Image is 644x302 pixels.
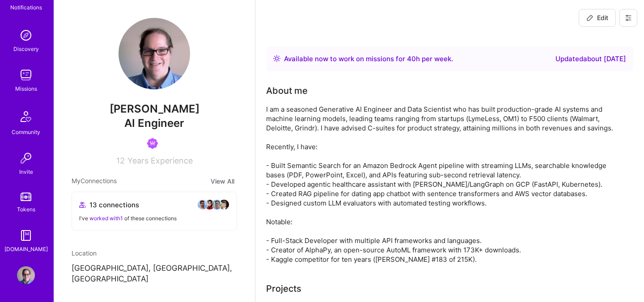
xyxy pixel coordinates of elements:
img: User Avatar [17,266,35,284]
div: [DOMAIN_NAME] [4,244,48,254]
button: View All [208,176,237,186]
button: 13 connectionsavataravataravataravatarI've worked with1 of these connections [72,192,237,231]
div: I am a seasoned Generative AI Engineer and Data Scientist who has built production-grade AI syste... [266,105,624,264]
img: avatar [212,199,222,210]
span: Edit [586,13,608,22]
span: worked with 1 [89,215,123,222]
p: [GEOGRAPHIC_DATA], [GEOGRAPHIC_DATA], [GEOGRAPHIC_DATA] [72,263,237,285]
div: Projects [266,282,301,295]
span: 40 [407,55,416,63]
img: Been on Mission [147,138,158,149]
div: Tokens [17,205,35,214]
img: teamwork [17,66,35,84]
img: User Avatar [119,18,190,89]
img: guide book [17,226,35,244]
span: 12 [116,156,125,165]
img: avatar [197,199,208,210]
img: tokens [21,193,31,201]
span: AI Engineer [124,117,184,130]
div: Invite [19,167,33,176]
div: I've of these connections [79,214,229,223]
div: Community [12,127,40,137]
img: discovery [17,26,35,44]
span: 13 connections [89,200,139,210]
span: Years Experience [127,156,193,165]
img: Invite [17,149,35,167]
div: Location [72,248,237,258]
img: Availability [273,55,280,62]
div: Missions [15,84,37,93]
i: icon Collaborator [79,201,86,208]
div: Updated about [DATE] [555,54,626,64]
span: My Connections [72,176,117,186]
div: About me [266,84,308,97]
span: [PERSON_NAME] [72,102,237,116]
img: avatar [204,199,215,210]
div: Discovery [13,44,39,54]
button: Edit [579,9,616,27]
div: Notifications [10,3,42,12]
img: Community [15,106,37,127]
img: avatar [219,199,229,210]
a: User Avatar [15,266,37,284]
div: Available now to work on missions for h per week . [284,54,453,64]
